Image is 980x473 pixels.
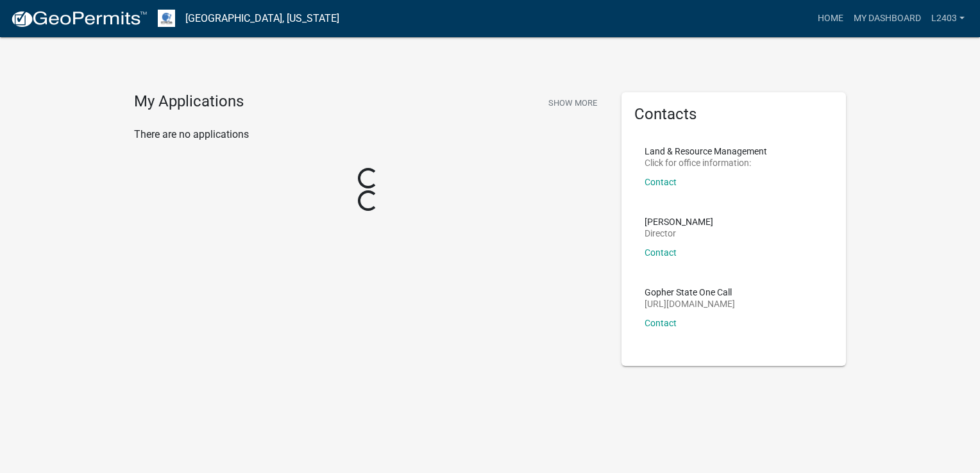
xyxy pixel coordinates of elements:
[134,127,602,142] p: There are no applications
[634,105,833,124] h5: Contacts
[813,6,849,31] a: Home
[645,217,713,226] p: [PERSON_NAME]
[926,6,970,31] a: L2403
[134,92,244,112] h4: My Applications
[645,299,735,308] p: [URL][DOMAIN_NAME]
[158,10,175,27] img: Otter Tail County, Minnesota
[645,229,713,238] p: Director
[645,288,735,297] p: Gopher State One Call
[849,6,926,31] a: My Dashboard
[185,8,339,29] a: [GEOGRAPHIC_DATA], [US_STATE]
[645,247,677,258] a: Contact
[543,92,602,113] button: Show More
[645,158,767,167] p: Click for office information:
[645,147,767,156] p: Land & Resource Management
[645,318,677,328] a: Contact
[645,177,677,187] a: Contact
